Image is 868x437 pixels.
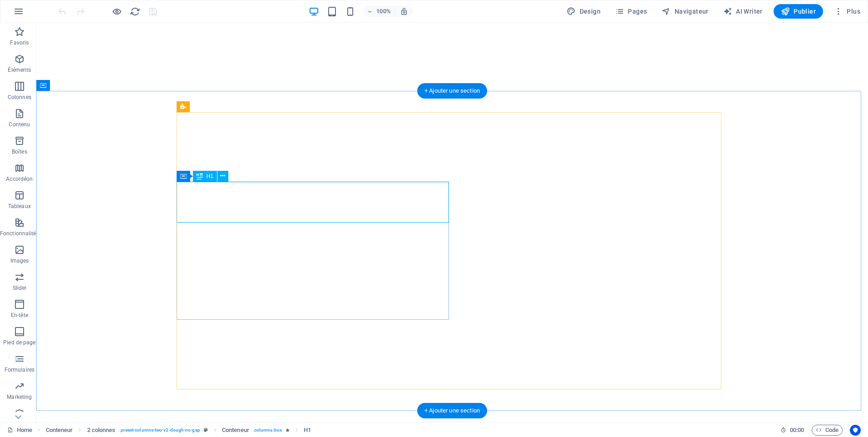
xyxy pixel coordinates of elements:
button: Design [563,4,604,19]
span: Code [816,425,838,436]
span: . preset-columns-two-v2-dough-no-gap [119,425,200,436]
i: Lors du redimensionnement, ajuster automatiquement le niveau de zoom en fonction de l'appareil sé... [400,7,408,15]
p: En-tête [11,312,28,319]
p: Tableaux [8,203,31,210]
p: Colonnes [8,94,31,101]
button: Publier [774,4,823,19]
i: Cet élément contient une animation. [286,427,290,432]
span: Cliquez pour sélectionner. Double-cliquez pour modifier. [46,425,73,436]
span: Publier [781,7,816,16]
button: Cliquez ici pour quitter le mode Aperçu et poursuivre l'édition. [111,6,122,17]
button: Plus [830,4,864,19]
span: Cliquez pour sélectionner. Double-cliquez pour modifier. [222,425,249,436]
h6: 100% [376,6,391,17]
p: Favoris [10,39,29,46]
span: Design [567,7,601,16]
p: Éléments [8,66,31,74]
p: Marketing [7,393,32,401]
span: AI Writer [723,7,763,16]
i: Actualiser la page [130,6,140,17]
div: Design (Ctrl+Alt+Y) [563,4,604,19]
span: Plus [834,7,860,16]
button: 100% [363,6,395,17]
i: Cet élément est une présélection personnalisable. [204,427,208,432]
button: Code [812,425,843,436]
p: Contenu [9,121,30,128]
h6: Durée de la session [780,425,804,436]
div: + Ajouter une section [417,403,487,418]
button: Pages [612,4,651,19]
p: Slider [13,284,27,292]
span: : [796,427,798,433]
span: Navigateur [661,7,708,16]
button: reload [129,6,140,17]
span: H1 [207,174,213,179]
span: 00 00 [790,425,804,436]
button: Usercentrics [850,425,861,436]
nav: breadcrumb [46,425,311,436]
span: . columns-box [253,425,282,436]
p: Formulaires [5,366,35,373]
button: Navigateur [658,4,712,19]
p: Pied de page [3,339,35,346]
span: Cliquez pour sélectionner. Double-cliquez pour modifier. [304,425,311,436]
span: Pages [615,7,647,16]
span: Cliquez pour sélectionner. Double-cliquez pour modifier. [87,425,116,436]
p: Boîtes [12,148,27,155]
p: Accordéon [6,175,33,183]
div: + Ajouter une section [417,83,487,99]
a: Cliquez pour annuler la sélection. Double-cliquez pour ouvrir Pages. [7,425,32,436]
button: AI Writer [720,4,766,19]
p: Images [10,257,29,264]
